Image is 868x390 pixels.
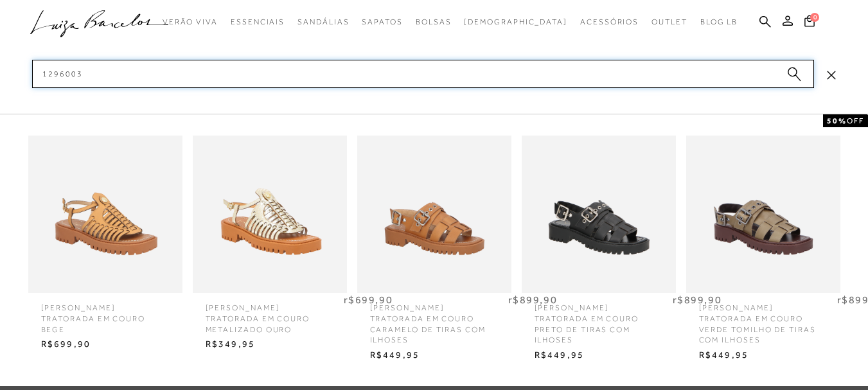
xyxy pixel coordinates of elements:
img: SANDÁLIA FISHER TRATORADA EM COURO BEGE [28,113,182,315]
strong: 50% [827,116,847,125]
span: OFF [847,116,864,125]
span: [DEMOGRAPHIC_DATA] [464,17,567,26]
span: R$449,95 [525,346,673,365]
span: 0 [810,13,819,22]
span: [PERSON_NAME] TRATORADA EM COURO METALIZADO OURO [196,293,344,335]
a: noSubCategoriesText [464,10,567,34]
span: [PERSON_NAME] TRATORADA EM COURO CARAMELO DE TIRAS COM ILHOSES [360,293,508,346]
span: Essenciais [231,17,285,26]
span: Acessórios [580,17,639,26]
span: Verão Viva [163,17,218,26]
span: R$699,90 [31,335,179,354]
img: SANDÁLIA PAPETE TRATORADA EM COURO CARAMELO DE TIRAS COM ILHOSES [357,113,511,315]
a: categoryNavScreenReaderText [231,10,285,34]
span: Sandálias [297,17,349,26]
a: categoryNavScreenReaderText [362,10,402,34]
span: Bolsas [416,17,452,26]
a: SANDÁLIA FISHER TRATORADA EM COURO METALIZADO OURO 50%OFF [PERSON_NAME] TRATORADA EM COURO METALI... [190,136,350,354]
span: Sapatos [362,17,402,26]
a: categoryNavScreenReaderText [416,10,452,34]
span: BLOG LB [700,17,738,26]
span: R$449,95 [689,346,837,365]
img: SANDÁLIA PAPETE TRATORADA EM COURO PRETO DE TIRAS COM ILHOSES [522,113,676,315]
a: SANDÁLIA FISHER TRATORADA EM COURO BEGE [PERSON_NAME] TRATORADA EM COURO BEGE R$699,90 [25,136,186,354]
button: 0 [801,14,819,31]
input: Buscar. [32,60,814,88]
a: SANDÁLIA PAPETE TRATORADA EM COURO VERDE TOMILHO DE TIRAS COM ILHOSES 50%OFF [PERSON_NAME] TRATOR... [683,136,844,365]
span: Outlet [651,17,687,26]
span: [PERSON_NAME] TRATORADA EM COURO VERDE TOMILHO DE TIRAS COM ILHOSES [689,293,837,346]
span: R$349,95 [196,335,344,354]
a: categoryNavScreenReaderText [163,10,218,34]
a: BLOG LB [700,10,738,34]
span: [PERSON_NAME] TRATORADA EM COURO PRETO DE TIRAS COM ILHOSES [525,293,673,346]
a: categoryNavScreenReaderText [297,10,349,34]
span: [PERSON_NAME] TRATORADA EM COURO BEGE [31,293,179,335]
span: R$449,95 [360,346,508,365]
a: categoryNavScreenReaderText [651,10,687,34]
a: categoryNavScreenReaderText [580,10,639,34]
img: SANDÁLIA PAPETE TRATORADA EM COURO VERDE TOMILHO DE TIRAS COM ILHOSES [686,113,840,315]
a: SANDÁLIA PAPETE TRATORADA EM COURO CARAMELO DE TIRAS COM ILHOSES 50%OFF [PERSON_NAME] TRATORADA E... [354,136,515,365]
img: SANDÁLIA FISHER TRATORADA EM COURO METALIZADO OURO [193,113,347,315]
a: SANDÁLIA PAPETE TRATORADA EM COURO PRETO DE TIRAS COM ILHOSES 50%OFF [PERSON_NAME] TRATORADA EM C... [518,136,679,365]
